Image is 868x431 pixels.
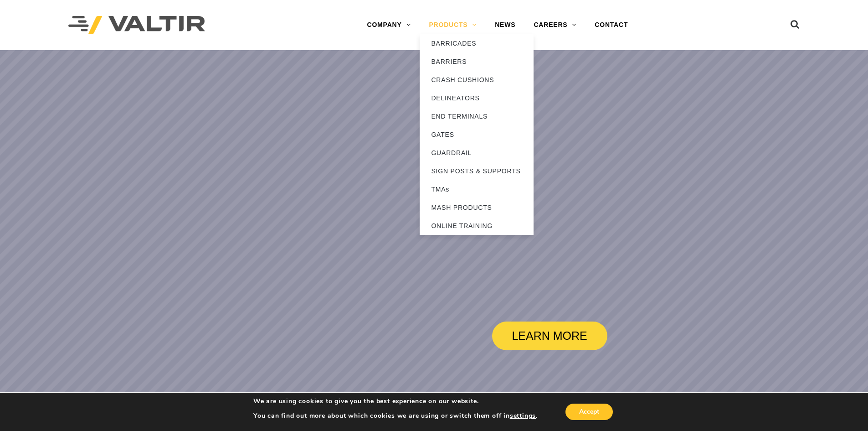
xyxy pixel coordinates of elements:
[68,16,205,35] img: Valtir
[420,198,534,217] a: MASH PRODUCTS
[420,34,534,52] a: BARRICADES
[420,71,534,89] a: CRASH CUSHIONS
[420,107,534,125] a: END TERMINALS
[524,16,586,34] a: CAREERS
[510,412,536,420] button: settings
[565,404,613,420] button: Accept
[420,125,534,144] a: GATES
[420,144,534,162] a: GUARDRAIL
[358,16,420,34] a: COMPANY
[420,180,534,198] a: TMAs
[253,412,538,420] p: You can find out more about which cookies we are using or switch them off in .
[492,322,607,350] a: LEARN MORE
[420,89,534,107] a: DELINEATORS
[420,16,486,34] a: PRODUCTS
[420,162,534,180] a: SIGN POSTS & SUPPORTS
[253,397,538,405] p: We are using cookies to give you the best experience on our website.
[420,52,534,71] a: BARRIERS
[486,16,524,34] a: NEWS
[586,16,637,34] a: CONTACT
[420,217,534,235] a: ONLINE TRAINING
